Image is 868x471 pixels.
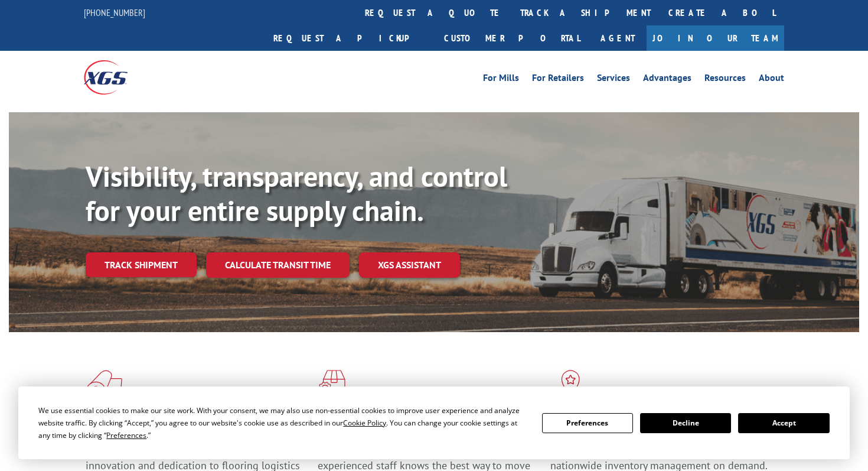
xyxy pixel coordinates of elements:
a: Join Our Team [647,25,784,51]
div: We use essential cookies to make our site work. With your consent, we may also use non-essential ... [38,404,527,441]
span: Preferences [106,430,146,440]
a: Advantages [643,73,691,86]
b: Visibility, transparency, and control for your entire supply chain. [86,158,507,229]
a: For Retailers [532,73,584,86]
a: For Mills [483,73,519,86]
a: About [759,73,784,86]
img: xgs-icon-focused-on-flooring-red [318,370,345,401]
img: xgs-icon-total-supply-chain-intelligence-red [86,370,122,401]
a: Agent [589,25,647,51]
a: Services [597,73,630,86]
span: Cookie Policy [343,418,386,428]
div: Cookie Consent Prompt [18,386,850,459]
a: Track shipment [86,252,197,277]
button: Accept [738,413,829,433]
a: Request a pickup [265,25,435,51]
a: [PHONE_NUMBER] [84,7,145,18]
button: Decline [640,413,731,433]
a: XGS ASSISTANT [359,252,460,278]
img: xgs-icon-flagship-distribution-model-red [550,370,591,401]
button: Preferences [542,413,633,433]
a: Customer Portal [435,25,589,51]
a: Resources [704,73,746,86]
a: Calculate transit time [206,252,350,278]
